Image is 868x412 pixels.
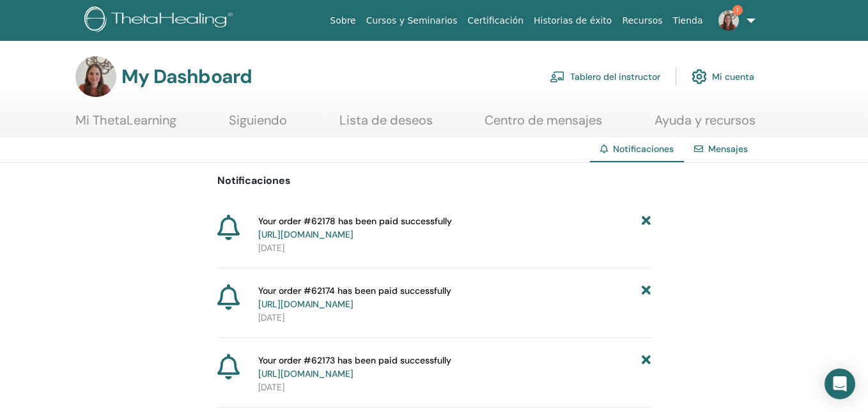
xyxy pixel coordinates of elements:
[692,63,754,91] a: Mi cuenta
[339,112,433,137] a: Lista de deseos
[732,5,743,15] span: 1
[325,9,360,33] a: Sobre
[484,112,602,137] a: Centro de mensajes
[668,9,708,33] a: Tienda
[613,143,674,155] span: Notificaciones
[258,298,353,310] a: [URL][DOMAIN_NAME]
[84,6,237,35] img: logo.png
[361,9,463,33] a: Cursos y Seminarios
[692,66,707,88] img: cog.svg
[550,71,565,82] img: chalkboard-teacher.svg
[75,56,116,97] img: default.jpg
[258,215,452,241] span: Your order #62178 has been paid successfully
[258,229,353,240] a: [URL][DOMAIN_NAME]
[258,368,353,379] a: [URL][DOMAIN_NAME]
[217,173,651,188] p: Notificaciones
[258,284,451,311] span: Your order #62174 has been paid successfully
[825,369,855,399] div: Open Intercom Messenger
[258,311,651,324] p: [DATE]
[229,112,287,137] a: Siguiendo
[617,9,667,33] a: Recursos
[462,9,529,33] a: Certificación
[121,65,252,88] h3: My Dashboard
[258,241,651,255] p: [DATE]
[718,10,739,31] img: default.jpg
[529,9,617,33] a: Historias de éxito
[708,143,748,155] a: Mensajes
[258,381,651,394] p: [DATE]
[655,112,756,137] a: Ayuda y recursos
[75,112,176,137] a: Mi ThetaLearning
[550,63,660,91] a: Tablero del instructor
[258,354,451,381] span: Your order #62173 has been paid successfully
